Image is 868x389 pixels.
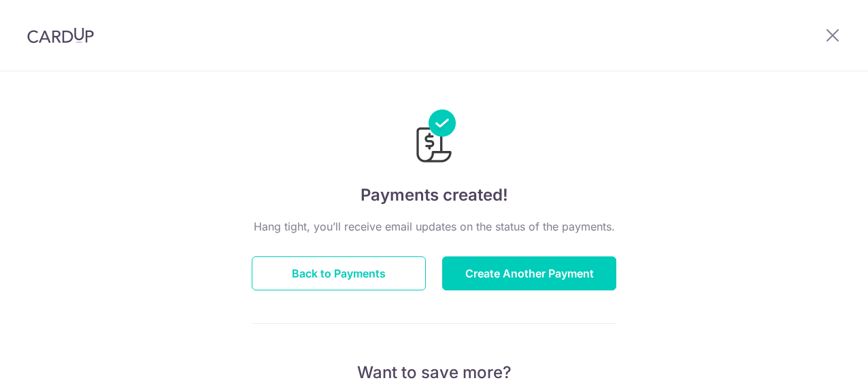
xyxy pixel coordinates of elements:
button: Back to Payments [252,256,426,290]
h4: Payments created! [252,183,616,207]
button: Create Another Payment [442,256,616,290]
p: Hang tight, you’ll receive email updates on the status of the payments. [252,218,616,235]
p: Want to save more? [252,362,616,384]
img: CardUp [27,27,94,44]
img: Payments [412,109,456,167]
